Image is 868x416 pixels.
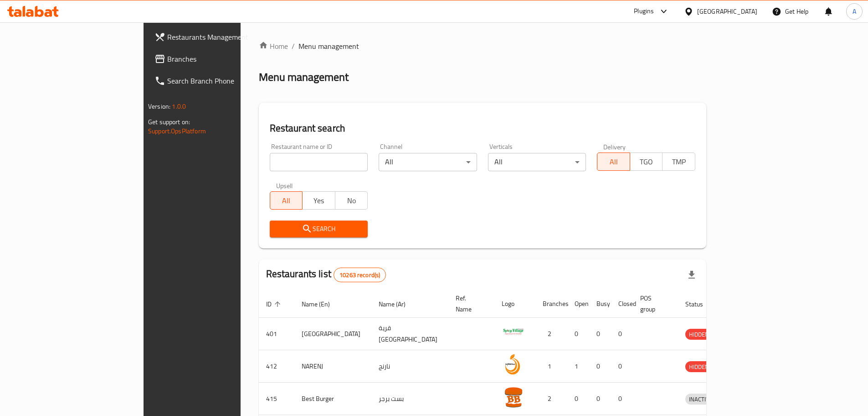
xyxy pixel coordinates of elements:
div: HIDDEN [685,329,713,340]
a: Restaurants Management [147,26,288,48]
td: 1 [567,350,589,383]
nav: breadcrumb [259,41,706,52]
td: 0 [611,383,633,415]
h2: Restaurant search [270,121,695,135]
td: 0 [589,350,611,383]
button: Yes [302,191,335,210]
span: Ref. Name [456,293,483,315]
button: All [270,191,303,210]
span: HIDDEN [685,362,713,372]
td: نارنج [371,350,448,383]
h2: Menu management [259,70,349,84]
span: Name (Ar) [379,299,417,310]
button: TMP [662,153,695,171]
th: Busy [589,290,611,318]
span: Search Branch Phone [167,75,281,86]
th: Open [567,290,589,318]
button: No [335,191,368,210]
span: All [274,194,299,207]
td: 1 [535,350,567,383]
td: 0 [611,350,633,383]
span: TMP [666,155,692,169]
span: Restaurants Management [167,32,281,42]
label: Delivery [603,143,626,150]
th: Branches [535,290,567,318]
span: Branches [167,53,281,64]
div: Total records count [334,268,386,282]
td: NARENJ [294,350,371,383]
span: Search [277,223,361,235]
span: Name (En) [302,299,342,310]
span: Menu management [298,41,359,52]
th: Closed [611,290,633,318]
span: No [339,194,365,207]
td: 0 [589,383,611,415]
div: HIDDEN [685,361,713,372]
td: 2 [535,383,567,415]
td: 0 [567,318,589,350]
input: Search for restaurant name or ID.. [270,153,368,171]
div: All [379,153,477,171]
span: Yes [306,194,332,207]
th: Logo [494,290,535,318]
span: All [601,155,627,169]
span: Status [685,299,715,310]
span: TGO [634,155,659,169]
span: A [853,6,856,16]
td: 0 [611,318,633,350]
span: Get support on: [148,116,190,128]
a: Branches [147,48,288,70]
a: Support.OpsPlatform [148,125,206,137]
span: HIDDEN [685,329,713,340]
li: / [292,41,295,52]
div: All [488,153,586,171]
button: All [597,153,630,171]
div: Plugins [634,6,654,17]
td: 0 [589,318,611,350]
button: TGO [630,153,663,171]
span: 1.0.0 [172,100,186,112]
td: 2 [535,318,567,350]
img: Spicy Village [502,321,524,343]
span: INACTIVE [685,394,716,405]
a: Search Branch Phone [147,70,288,92]
button: Search [270,221,368,237]
td: قرية [GEOGRAPHIC_DATA] [371,318,448,350]
div: [GEOGRAPHIC_DATA] [697,6,757,16]
td: [GEOGRAPHIC_DATA] [294,318,371,350]
img: NARENJ [502,353,524,376]
img: Best Burger [502,385,524,408]
td: Best Burger [294,383,371,415]
span: 10263 record(s) [334,271,385,279]
td: بست برجر [371,383,448,415]
h2: Restaurants list [266,267,386,282]
label: Upsell [276,182,293,189]
div: Export file [681,264,703,286]
span: POS group [640,293,667,315]
span: ID [266,299,283,310]
span: Version: [148,100,170,112]
td: 0 [567,383,589,415]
